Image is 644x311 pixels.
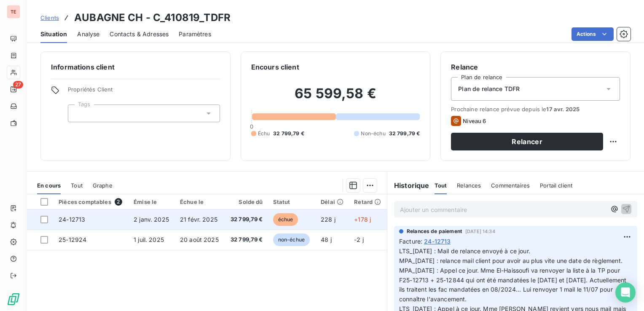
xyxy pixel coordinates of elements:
span: Facture : [399,237,422,246]
span: Situation [40,30,67,38]
span: Plan de relance TDFR [458,85,520,93]
h6: Relance [451,62,620,72]
span: Commentaires [491,182,530,189]
span: 25-12924 [59,236,86,243]
div: Statut [273,198,311,205]
span: 48 j [321,236,332,243]
span: 0 [250,123,253,130]
span: 2 [115,198,122,206]
span: Graphe [93,182,113,189]
span: 24-12713 [59,216,85,223]
span: -2 j [354,236,364,243]
span: Niveau 6 [463,118,486,124]
span: [DATE] 14:34 [465,229,495,234]
div: Délai [321,198,344,205]
div: Émise le [134,198,170,205]
h6: Historique [387,180,429,190]
span: 20 août 2025 [180,236,219,243]
div: Pièces comptables [59,198,123,206]
span: 228 j [321,216,335,223]
span: non-échue [273,233,310,246]
span: 32 799,79 € [230,215,263,224]
span: Prochaine relance prévue depuis le [451,106,620,113]
span: 21 févr. 2025 [180,216,217,223]
img: Logo LeanPay [7,292,20,306]
span: +178 j [354,216,371,223]
span: Relances [457,182,481,189]
a: Clients [40,13,59,22]
span: Tout [71,182,83,189]
span: Non-échu [361,130,385,137]
button: Relancer [451,133,603,150]
span: 24-12713 [424,237,451,246]
div: TE [7,5,20,19]
h3: AUBAGNE CH - C_410819_TDFR [74,10,231,25]
span: Tout [435,182,447,189]
span: 17 avr. 2025 [546,106,580,113]
button: Actions [572,27,614,41]
span: Propriétés Client [68,86,220,98]
span: Analyse [77,30,99,38]
h2: 65 599,58 € [251,85,420,110]
span: échue [273,213,298,226]
span: En cours [37,182,61,189]
h6: Encours client [251,62,299,72]
span: Relances de paiement [407,228,462,235]
h6: Informations client [51,62,220,72]
span: 27 [13,81,23,88]
div: Open Intercom Messenger [615,282,636,303]
span: Paramètres [179,30,211,38]
span: Échu [258,130,270,137]
input: Ajouter une valeur [75,110,82,117]
span: 32 799,79 € [230,236,263,244]
div: Échue le [180,198,220,205]
span: 1 juil. 2025 [134,236,164,243]
span: Clients [40,14,59,21]
span: 32 799,79 € [389,130,420,137]
a: 27 [7,83,20,96]
span: Contacts & Adresses [110,30,169,38]
span: 2 janv. 2025 [134,216,169,223]
span: Portail client [540,182,572,189]
div: Solde dû [230,198,263,205]
span: 32 799,79 € [273,130,304,137]
div: Retard [354,198,382,205]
